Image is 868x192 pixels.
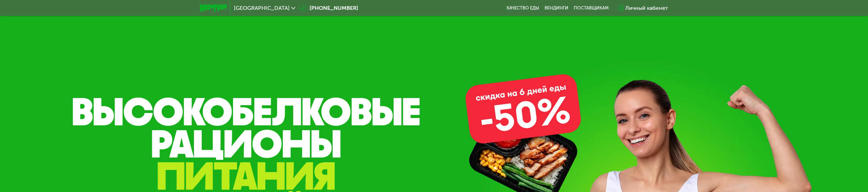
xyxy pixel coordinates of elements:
a: Качество еды [507,5,539,11]
a: [PHONE_NUMBER] [299,4,358,12]
div: Личный кабинет [625,4,668,12]
span: [GEOGRAPHIC_DATA] [234,5,290,11]
div: поставщикам [574,5,609,11]
a: Вендинги [545,5,568,11]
